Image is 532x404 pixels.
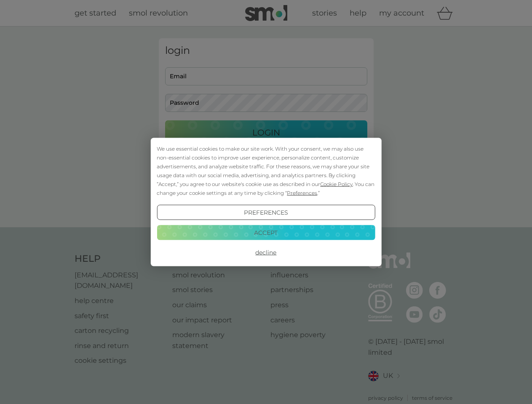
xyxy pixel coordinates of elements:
[157,205,375,220] button: Preferences
[157,245,375,260] button: Decline
[320,181,353,187] span: Cookie Policy
[157,225,375,240] button: Accept
[287,190,317,196] span: Preferences
[157,144,375,197] div: We use essential cookies to make our site work. With your consent, we may also use non-essential ...
[150,138,381,266] div: Cookie Consent Prompt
